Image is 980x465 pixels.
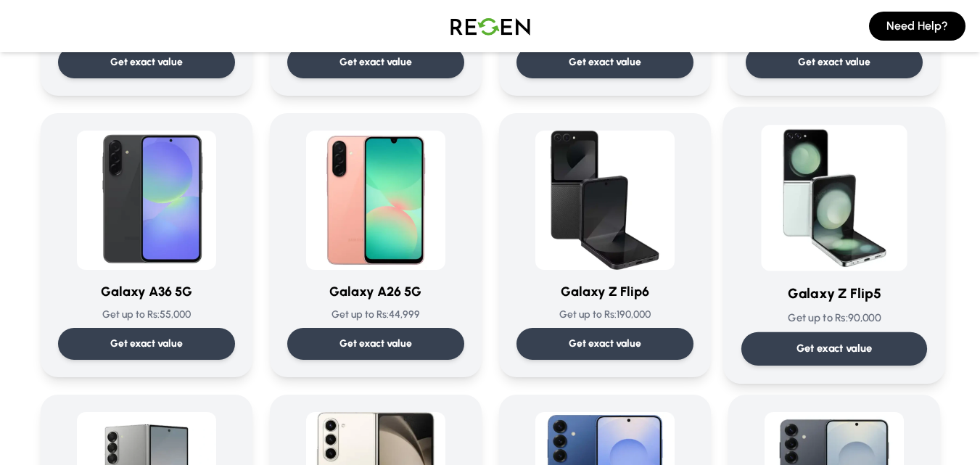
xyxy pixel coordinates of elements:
img: Galaxy Z Flip5 [761,125,907,271]
p: Get up to Rs: 190,000 [516,308,693,322]
h3: Galaxy A36 5G [58,281,235,302]
img: Logo [440,6,541,46]
p: Get exact value [339,337,412,351]
img: Galaxy A36 5G [77,131,216,270]
img: Galaxy Z Flip6 [535,131,675,270]
p: Get up to Rs: 90,000 [741,310,926,326]
button: Need Help? [869,12,965,41]
p: Get exact value [110,55,183,70]
p: Get exact value [569,55,641,70]
p: Get exact value [796,341,872,356]
p: Get exact value [569,337,641,351]
h3: Galaxy Z Flip5 [741,284,926,305]
h3: Galaxy A26 5G [287,281,464,302]
h3: Galaxy Z Flip6 [516,281,693,302]
p: Get up to Rs: 44,999 [287,308,464,322]
p: Get exact value [339,55,412,70]
img: Galaxy A26 5G [306,131,445,270]
p: Get exact value [110,337,183,351]
p: Get exact value [798,55,870,70]
p: Get up to Rs: 55,000 [58,308,235,322]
